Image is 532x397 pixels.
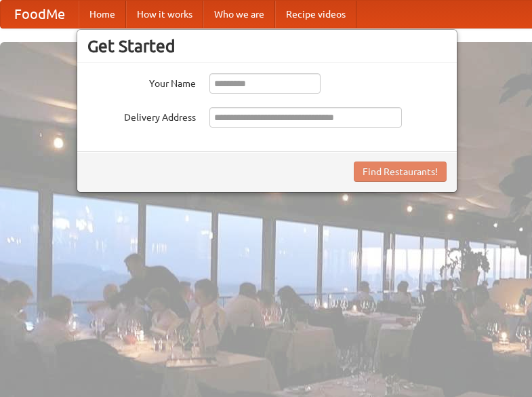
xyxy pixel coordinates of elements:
[1,1,79,28] a: FoodMe
[126,1,203,28] a: How it works
[203,1,275,28] a: Who we are
[275,1,356,28] a: Recipe videos
[354,162,447,182] button: Find Restaurants!
[87,36,447,56] h3: Get Started
[87,73,196,90] label: Your Name
[79,1,126,28] a: Home
[87,107,196,124] label: Delivery Address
